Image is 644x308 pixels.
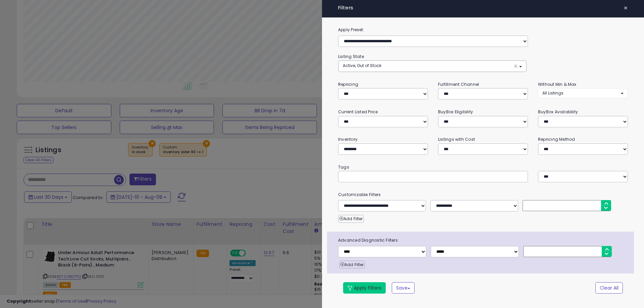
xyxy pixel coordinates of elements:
[514,63,518,70] span: ×
[438,81,479,87] small: Fulfillment Channel
[542,90,563,96] span: All Listings
[538,88,628,98] button: All Listings
[438,136,475,142] small: Listings with Cost
[538,109,578,115] small: BuyBox Availability
[338,54,364,59] small: Listing State
[339,261,365,269] button: Add Filter
[333,164,633,171] small: Tags
[333,191,633,198] small: Customizable Filters
[333,26,633,34] label: Apply Preset:
[624,3,628,13] span: ×
[333,237,634,244] span: Advanced Diagnostic Filters
[538,81,577,87] small: Without Min & Max
[338,5,628,11] h4: Filters
[338,109,378,115] small: Current Listed Price
[338,215,364,223] button: Add Filter
[343,63,381,68] span: Active, Out of Stock
[595,282,623,294] button: Clear All
[621,3,631,13] button: ×
[338,61,526,72] button: Active, Out of Stock ×
[338,136,358,142] small: Inventory
[538,136,575,142] small: Repricing Method
[338,81,358,87] small: Repricing
[343,282,386,294] button: Apply Filters
[438,109,473,115] small: BuyBox Eligibility
[392,282,415,294] button: Save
